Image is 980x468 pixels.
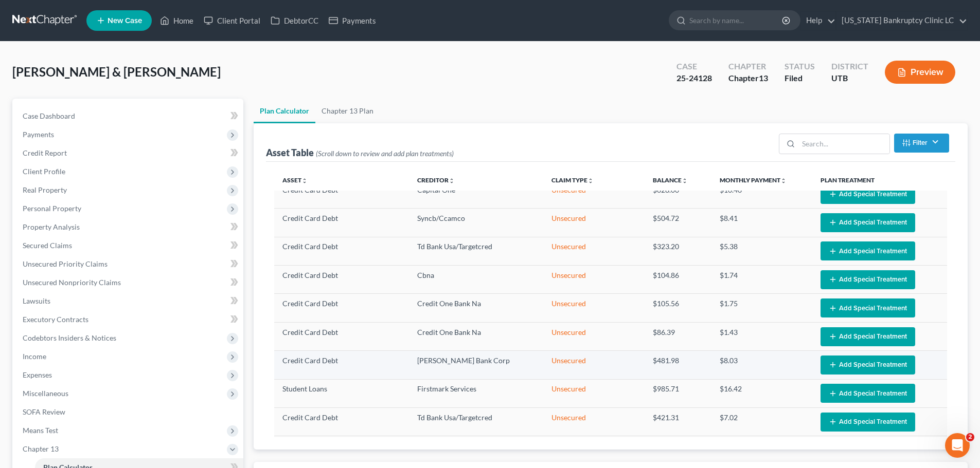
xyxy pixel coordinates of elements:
[23,111,75,120] span: Case Dashboard
[682,178,688,184] i: unfold_more
[409,436,544,464] td: Tbom/Milstne
[316,149,454,158] span: (Scroll down to review and add plan treatments)
[409,294,544,322] td: Credit One Bank Na
[274,209,409,237] td: Credit Card Debt
[645,379,712,407] td: $985.71
[23,167,65,176] span: Client Profile
[315,99,380,123] a: Chapter 13 Plan
[801,11,835,30] a: Help
[821,213,915,232] button: Add Special Treatment
[274,379,409,407] td: Student Loans
[551,176,594,184] a: Claim Typeunfold_more
[653,176,688,184] a: Balanceunfold_more
[265,11,324,30] a: DebtorCC
[23,296,50,305] span: Lawsuits
[23,333,116,342] span: Codebtors Insiders & Notices
[645,180,712,208] td: $628.00
[785,72,815,84] div: Filed
[543,266,644,294] td: Unsecured
[409,266,544,294] td: Cbna
[645,436,712,464] td: $957.58
[645,351,712,379] td: $481.98
[14,107,243,125] a: Case Dashboard
[266,146,454,159] div: Asset Table
[409,379,544,407] td: Firstmark Services
[23,315,88,324] span: Executory Contracts
[449,178,455,184] i: unfold_more
[711,408,812,436] td: $7.02
[728,61,768,72] div: Chapter
[274,408,409,436] td: Credit Card Debt
[274,237,409,265] td: Credit Card Debt
[821,413,915,432] button: Add Special Treatment
[23,352,46,361] span: Income
[780,178,787,184] i: unfold_more
[254,99,315,123] a: Plan Calculator
[14,236,243,255] a: Secured Claims
[23,389,68,398] span: Miscellaneous
[409,237,544,265] td: Td Bank Usa/Targetcred
[23,370,52,379] span: Expenses
[645,266,712,294] td: $104.86
[836,11,967,30] a: [US_STATE] Bankruptcy Clinic LC
[543,209,644,237] td: Unsecured
[23,426,58,435] span: Means Test
[274,266,409,294] td: Credit Card Debt
[199,11,265,30] a: Client Portal
[14,273,243,292] a: Unsecured Nonpriority Claims
[711,180,812,208] td: $10.46
[23,259,108,268] span: Unsecured Priority Claims
[155,11,199,30] a: Home
[409,408,544,436] td: Td Bank Usa/Targetcred
[821,355,915,375] button: Add Special Treatment
[812,170,947,191] th: Plan Treatment
[543,180,644,208] td: Unsecured
[645,408,712,436] td: $421.31
[23,241,72,250] span: Secured Claims
[14,218,243,236] a: Property Analysis
[23,148,67,157] span: Credit Report
[645,322,712,350] td: $86.39
[23,204,81,213] span: Personal Property
[274,322,409,350] td: Credit Card Debt
[885,61,955,84] button: Preview
[274,436,409,464] td: Credit Card Debt
[894,134,949,153] button: Filter
[711,294,812,322] td: $1.75
[14,144,243,162] a: Credit Report
[821,298,915,317] button: Add Special Treatment
[711,266,812,294] td: $1.74
[785,61,815,72] div: Status
[108,17,142,25] span: New Case
[23,278,121,287] span: Unsecured Nonpriority Claims
[543,237,644,265] td: Unsecured
[543,351,644,379] td: Unsecured
[274,294,409,322] td: Credit Card Debt
[14,310,243,329] a: Executory Contracts
[711,322,812,350] td: $1.43
[23,407,65,416] span: SOFA Review
[409,180,544,208] td: Capital One
[945,433,970,458] iframe: Intercom live chat
[645,209,712,237] td: $504.72
[821,270,915,289] button: Add Special Treatment
[14,292,243,310] a: Lawsuits
[821,384,915,403] button: Add Special Treatment
[711,436,812,464] td: $15.95
[759,73,768,83] span: 13
[23,185,67,194] span: Real Property
[676,61,712,72] div: Case
[543,322,644,350] td: Unsecured
[23,222,80,231] span: Property Analysis
[14,403,243,421] a: SOFA Review
[821,241,915,260] button: Add Special Treatment
[543,408,644,436] td: Unsecured
[282,176,308,184] a: Assetunfold_more
[645,237,712,265] td: $323.20
[409,322,544,350] td: Credit One Bank Na
[831,72,868,84] div: UTB
[689,11,783,30] input: Search by name...
[711,237,812,265] td: $5.38
[966,433,974,441] span: 2
[798,134,889,154] input: Search...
